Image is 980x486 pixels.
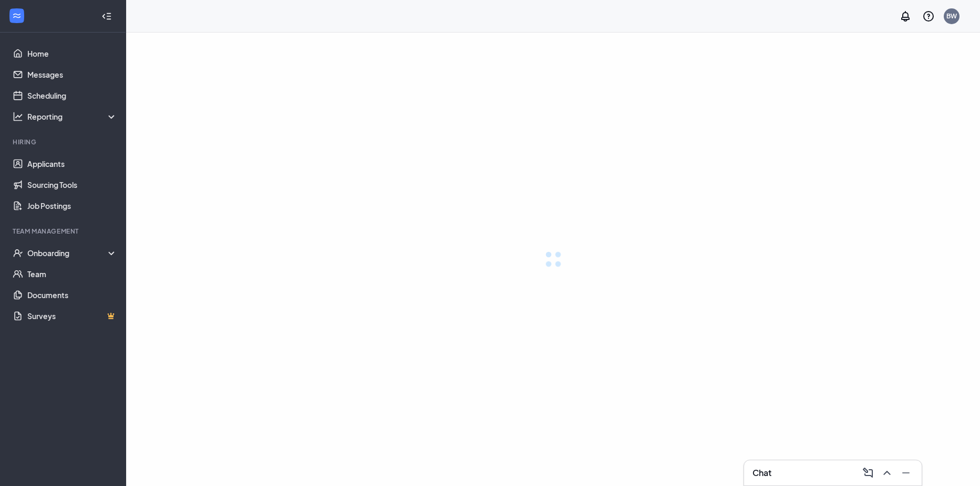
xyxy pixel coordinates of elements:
[27,64,117,85] a: Messages
[27,153,117,174] a: Applicants
[13,248,23,258] svg: UserCheck
[27,248,118,258] div: Onboarding
[896,464,913,481] button: Minimize
[27,284,117,305] a: Documents
[101,11,112,22] svg: Collapse
[878,464,894,481] button: ChevronUp
[946,12,957,20] div: BW
[13,138,115,146] div: Hiring
[27,111,118,122] div: Reporting
[13,111,23,122] svg: Analysis
[27,85,117,106] a: Scheduling
[900,467,912,479] svg: Minimize
[27,43,117,64] a: Home
[13,227,115,236] div: Team Management
[859,464,875,481] button: ComposeMessage
[899,10,912,23] svg: Notifications
[752,467,771,479] h3: Chat
[27,263,117,284] a: Team
[27,174,117,195] a: Sourcing Tools
[922,10,935,23] svg: QuestionInfo
[27,305,117,326] a: SurveysCrown
[12,10,22,21] svg: WorkstreamLogo
[862,467,874,479] svg: ComposeMessage
[27,195,117,216] a: Job Postings
[881,467,893,479] svg: ChevronUp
